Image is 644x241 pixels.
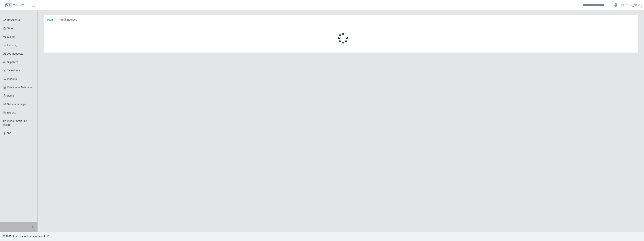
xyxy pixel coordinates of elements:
[7,61,18,64] span: Suppliers
[5,3,24,7] img: SLM Logo
[7,132,12,135] span: ToS
[3,119,27,126] span: Worker Start/End (beta)
[580,2,611,8] input: Search
[7,111,16,114] span: Exports
[56,15,80,25] button: Final Invoices
[7,35,15,38] span: Clients
[7,52,23,55] span: Job Requests
[7,27,13,30] span: Todo
[7,77,17,80] span: Workers
[44,15,56,25] button: Main
[7,19,20,22] span: Dashboard
[7,44,17,47] span: Invoicing
[7,103,26,106] span: System Settings
[7,94,14,97] span: Users
[7,69,21,72] span: Timesheets
[621,3,642,7] a: [PERSON_NAME]
[3,235,49,238] span: © 2025 Smart Labor Management, LLC
[7,86,32,89] span: Candidates Database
